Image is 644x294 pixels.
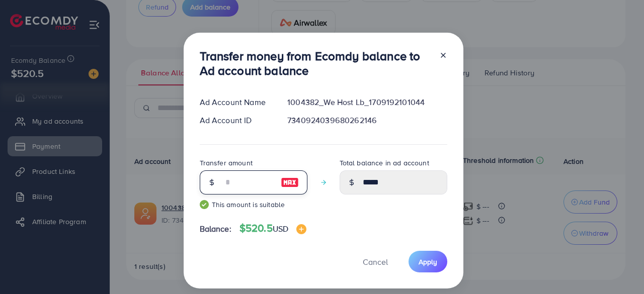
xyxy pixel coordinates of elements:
span: Cancel [363,256,388,267]
label: Total balance in ad account [340,158,429,168]
h3: Transfer money from Ecomdy balance to Ad account balance [200,49,431,78]
img: guide [200,200,209,209]
img: image [281,176,299,188]
small: This amount is suitable [200,200,307,210]
h4: $520.5 [239,222,306,235]
div: 1004382_We Host Lb_1709192101044 [279,96,455,108]
button: Apply [409,251,447,272]
div: Ad Account Name [192,96,280,108]
button: Cancel [350,251,400,272]
img: image [296,224,306,234]
div: Ad Account ID [192,115,280,126]
span: USD [273,223,288,234]
span: Apply [419,257,437,267]
iframe: Chat [601,249,636,286]
span: Balance: [200,223,231,235]
label: Transfer amount [200,158,253,168]
div: 7340924039680262146 [279,115,455,126]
